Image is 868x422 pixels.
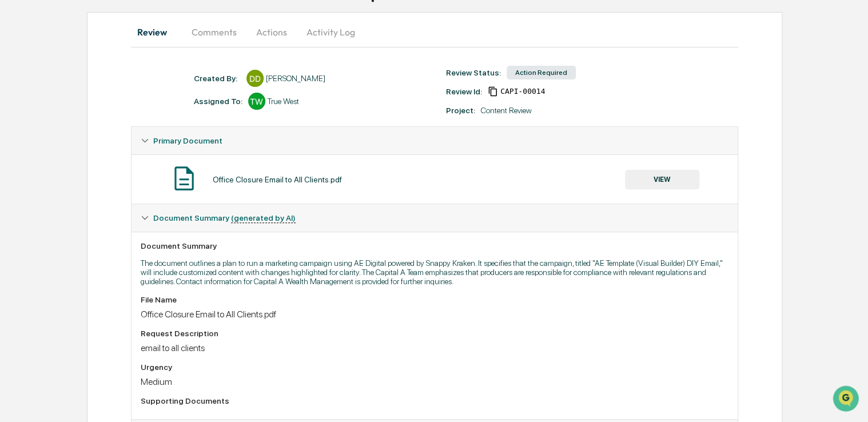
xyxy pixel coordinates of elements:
[78,198,146,218] a: 🗄️Attestations
[23,224,72,236] span: Data Lookup
[132,127,738,154] div: Primary Document
[141,343,729,353] div: email to all clients
[81,252,138,261] a: Powered byPylon
[481,106,532,115] div: Content Review
[141,396,729,405] div: Supporting Documents
[194,74,241,83] div: Created By: ‎ ‎
[51,98,157,108] div: We're available if you need us!
[268,97,299,106] div: True West
[507,66,576,79] div: Action Required
[131,18,182,46] button: Review
[114,252,138,261] span: Pylon
[83,204,92,213] div: 🗄️
[94,202,142,214] span: Attestations
[248,93,265,110] div: TW
[141,376,729,387] div: Medium
[141,295,729,304] div: File Name
[153,213,296,222] span: Document Summary
[446,87,482,96] div: Review Id:
[132,232,738,419] div: Document Summary (generated by AI)
[11,225,21,234] div: 🔎
[141,258,729,286] p: The document outlines a plan to run a marketing campaign using AE Digital powered by Snappy Krake...
[131,18,739,46] div: secondary tabs example
[23,202,74,214] span: Preclearance
[24,87,45,108] img: 8933085812038_c878075ebb4cc5468115_72.jpg
[297,18,364,46] button: Activity Log
[500,87,545,96] span: 007797a5-0c36-443d-94ea-eedac9d26dc6
[11,144,30,162] img: Sigrid Alegria
[11,87,32,108] img: 1746055101610-c473b297-6a78-478c-a979-82029cc54cd1
[213,175,342,184] div: Office Closure Email to All Clients.pdf
[11,23,208,42] p: How can we help?
[35,155,93,164] span: [PERSON_NAME]
[7,220,77,240] a: 🔎Data Lookup
[141,329,729,338] div: Request Description
[194,90,208,104] button: Start new chat
[625,170,699,189] button: VIEW
[141,363,729,372] div: Urgency
[446,68,501,77] div: Review Status:
[194,97,242,106] div: Assigned To:
[246,70,264,87] div: DD
[177,124,208,138] button: See all
[101,155,125,164] span: [DATE]
[51,87,188,98] div: Start new chat
[446,106,475,115] div: Project:
[141,241,729,250] div: Document Summary
[132,154,738,204] div: Primary Document
[132,204,738,232] div: Document Summary (generated by AI)
[182,18,246,46] button: Comments
[7,198,78,218] a: 🖐️Preclearance
[11,126,77,136] div: Past conversations
[266,74,325,83] div: [PERSON_NAME]
[831,384,862,415] iframe: Open customer support
[95,155,99,164] span: •
[246,18,297,46] button: Actions
[153,136,222,145] span: Primary Document
[170,164,198,193] img: Document Icon
[231,213,296,223] u: (generated by AI)
[141,309,729,320] div: Office Closure Email to All Clients.pdf
[11,204,21,213] div: 🖐️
